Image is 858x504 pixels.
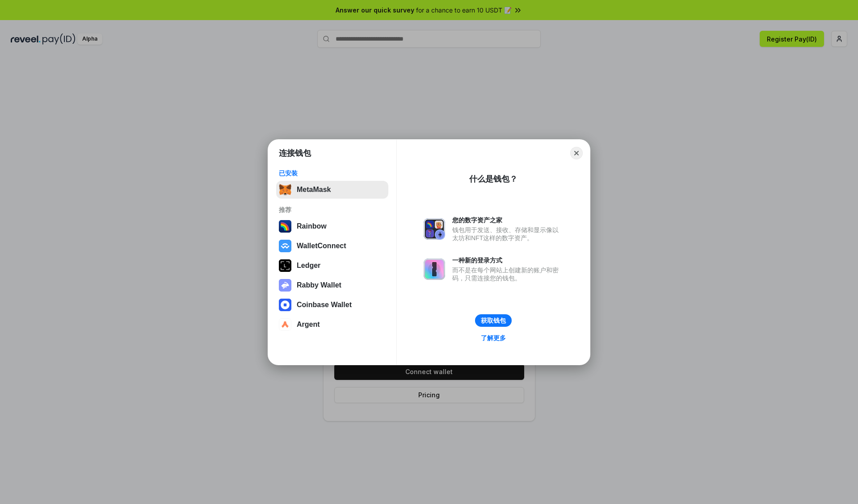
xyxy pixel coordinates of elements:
[570,147,583,159] button: Close
[297,262,320,270] div: Ledger
[279,299,291,311] img: svg+xml,%3Csvg%20width%3D%2228%22%20height%3D%2228%22%20viewBox%3D%220%200%2028%2028%22%20fill%3D...
[279,148,311,158] h1: 连接钱包
[452,266,563,282] div: 而不是在每个网站上创建新的账户和密码，只需连接您的钱包。
[276,181,388,199] button: MetaMask
[276,316,388,333] button: Argent
[481,334,506,342] div: 了解更多
[279,183,291,196] img: svg+xml,%3Csvg%20fill%3D%22none%22%20height%3D%2233%22%20viewBox%3D%220%200%2035%2033%22%20width%...
[279,220,291,233] img: svg+xml,%3Csvg%20width%3D%22120%22%20height%3D%22120%22%20viewBox%3D%220%200%20120%20120%22%20fil...
[276,217,388,235] button: Rainbow
[452,216,563,224] div: 您的数字资产之家
[297,281,341,289] div: Rabby Wallet
[481,317,506,325] div: 获取钱包
[276,237,388,255] button: WalletConnect
[276,257,388,275] button: Ledger
[469,174,517,184] div: 什么是钱包？
[276,296,388,314] button: Coinbase Wallet
[279,318,291,331] img: svg+xml,%3Csvg%20width%3D%2228%22%20height%3D%2228%22%20viewBox%3D%220%200%2028%2028%22%20fill%3D...
[279,206,386,214] div: 推荐
[297,242,346,250] div: WalletConnect
[452,226,563,242] div: 钱包用于发送、接收、存储和显示像以太坊和NFT这样的数字资产。
[297,186,331,194] div: MetaMask
[297,301,352,309] div: Coinbase Wallet
[279,169,386,177] div: 已安装
[279,240,291,252] img: svg+xml,%3Csvg%20width%3D%2228%22%20height%3D%2228%22%20viewBox%3D%220%200%2028%2028%22%20fill%3D...
[475,332,511,344] a: 了解更多
[279,259,291,272] img: svg+xml,%3Csvg%20xmlns%3D%22http%3A%2F%2Fwww.w3.org%2F2000%2Fsvg%22%20width%3D%2228%22%20height%3...
[424,218,445,240] img: svg+xml,%3Csvg%20xmlns%3D%22http%3A%2F%2Fwww.w3.org%2F2000%2Fsvg%22%20fill%3D%22none%22%20viewBox...
[475,314,512,327] button: 获取钱包
[297,222,327,230] div: Rainbow
[452,256,563,264] div: 一种新的登录方式
[297,321,320,329] div: Argent
[424,258,445,280] img: svg+xml,%3Csvg%20xmlns%3D%22http%3A%2F%2Fwww.w3.org%2F2000%2Fsvg%22%20fill%3D%22none%22%20viewBox...
[276,276,388,294] button: Rabby Wallet
[279,279,291,292] img: svg+xml,%3Csvg%20xmlns%3D%22http%3A%2F%2Fwww.w3.org%2F2000%2Fsvg%22%20fill%3D%22none%22%20viewBox...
